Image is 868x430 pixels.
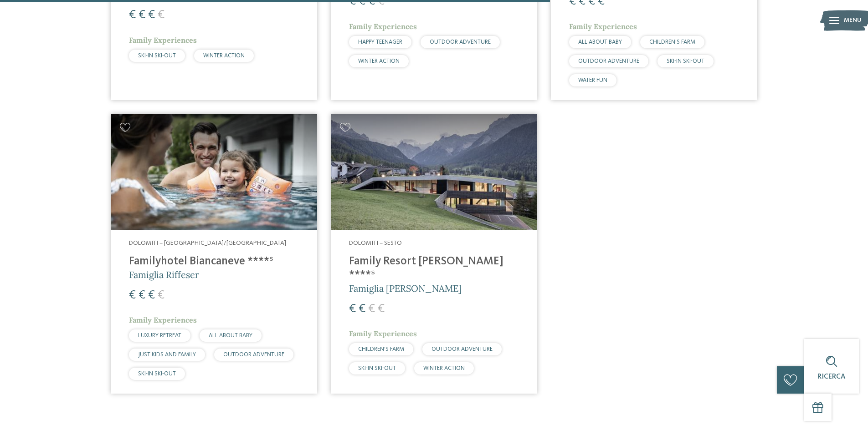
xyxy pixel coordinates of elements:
span: SKI-IN SKI-OUT [667,58,704,64]
span: HAPPY TEENAGER [358,39,402,45]
span: LUXURY RETREAT [138,333,181,339]
span: Famiglia Riffeser [129,269,199,280]
span: Family Experiences [129,315,197,324]
span: WINTER ACTION [203,53,245,59]
a: Cercate un hotel per famiglie? Qui troverete solo i migliori! Dolomiti – Sesto Family Resort [PER... [331,114,537,394]
span: € [378,303,385,315]
span: Dolomiti – [GEOGRAPHIC_DATA]/[GEOGRAPHIC_DATA] [129,240,286,246]
h4: Familyhotel Biancaneve ****ˢ [129,255,299,268]
span: € [148,289,155,301]
span: SKI-IN SKI-OUT [358,365,396,371]
span: € [359,303,365,315]
span: OUTDOOR ADVENTURE [431,346,493,352]
span: OUTDOOR ADVENTURE [223,352,284,358]
span: OUTDOOR ADVENTURE [578,58,639,64]
span: Ricerca [817,373,846,380]
span: SKI-IN SKI-OUT [138,53,176,59]
span: € [129,289,136,301]
span: Famiglia [PERSON_NAME] [349,283,462,294]
img: Family Resort Rainer ****ˢ [331,114,537,230]
span: WINTER ACTION [423,365,465,371]
span: € [139,289,145,301]
span: ALL ABOUT BABY [578,39,622,45]
span: € [148,9,155,21]
span: CHILDREN’S FARM [358,346,404,352]
span: Family Experiences [569,22,637,31]
span: Family Experiences [129,35,197,45]
span: WATER FUN [578,77,607,83]
span: CHILDREN’S FARM [649,39,695,45]
span: ALL ABOUT BABY [209,333,252,339]
img: Cercate un hotel per famiglie? Qui troverete solo i migliori! [111,114,317,230]
a: Cercate un hotel per famiglie? Qui troverete solo i migliori! Dolomiti – [GEOGRAPHIC_DATA]/[GEOGR... [111,114,317,394]
span: € [368,303,375,315]
span: JUST KIDS AND FAMILY [138,352,196,358]
span: OUTDOOR ADVENTURE [430,39,491,45]
span: € [349,303,356,315]
span: Dolomiti – Sesto [349,240,402,246]
span: € [158,289,164,301]
span: Family Experiences [349,22,417,31]
span: WINTER ACTION [358,58,400,64]
span: SKI-IN SKI-OUT [138,371,176,377]
span: € [139,9,145,21]
span: € [129,9,136,21]
span: Family Experiences [349,329,417,338]
span: € [158,9,164,21]
h4: Family Resort [PERSON_NAME] ****ˢ [349,255,519,282]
